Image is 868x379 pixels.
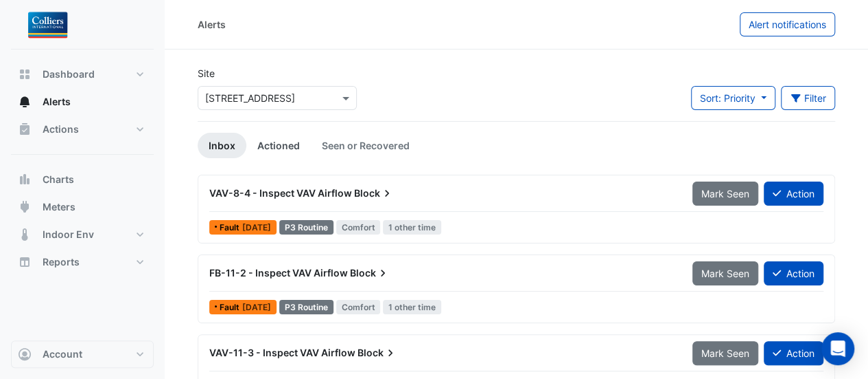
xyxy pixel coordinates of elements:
button: Mark Seen [692,341,758,365]
label: Site [198,66,215,80]
button: Action [764,182,823,206]
button: Mark Seen [692,261,758,285]
span: Meters [43,200,75,214]
button: Account [11,340,154,368]
span: Reports [43,255,80,269]
app-icon: Dashboard [18,67,32,81]
button: Charts [11,166,154,193]
span: Mark Seen [701,268,749,279]
div: Open Intercom Messenger [821,332,854,365]
span: Fault [220,303,242,312]
span: Comfort [336,220,381,235]
app-icon: Meters [18,200,32,214]
span: Actions [43,122,79,136]
button: Dashboard [11,61,154,88]
a: Seen or Recovered [311,133,421,158]
span: Block [354,186,394,200]
div: Alerts [198,17,226,32]
button: Action [764,261,823,285]
button: Action [764,341,823,365]
a: Actioned [246,133,311,158]
app-icon: Alerts [18,95,32,109]
span: Mark Seen [701,188,749,199]
app-icon: Indoor Env [18,228,32,241]
button: Actions [11,116,154,143]
a: Inbox [198,133,246,158]
button: Indoor Env [11,221,154,248]
button: Filter [781,86,836,110]
div: P3 Routine [279,220,333,235]
span: Mark Seen [701,347,749,359]
app-icon: Reports [18,255,32,269]
span: Block [357,346,397,360]
span: Dashboard [43,67,95,81]
span: VAV-11-3 - Inspect VAV Airflow [209,347,355,358]
span: 1 other time [383,300,441,314]
span: Mon 28-Jul-2025 10:30 AEST [242,302,271,312]
button: Reports [11,248,154,276]
span: Alerts [43,95,71,109]
button: Mark Seen [692,182,758,206]
span: Charts [43,173,74,186]
app-icon: Charts [18,173,32,186]
span: Indoor Env [43,228,94,241]
button: Meters [11,193,154,221]
span: Alert notifications [749,19,826,30]
span: 1 other time [383,220,441,235]
span: Mon 18-Aug-2025 10:36 AEST [242,222,271,232]
app-icon: Actions [18,122,32,136]
button: Sort: Priority [691,86,775,110]
span: Account [43,347,82,361]
span: Block [350,266,390,280]
span: Sort: Priority [700,92,755,104]
span: Fault [220,224,242,232]
span: Comfort [336,300,381,314]
button: Alerts [11,88,154,116]
div: P3 Routine [279,300,333,314]
span: VAV-8-4 - Inspect VAV Airflow [209,187,352,199]
img: Company Logo [16,11,78,39]
span: FB-11-2 - Inspect VAV Airflow [209,267,348,279]
button: Alert notifications [740,12,835,36]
